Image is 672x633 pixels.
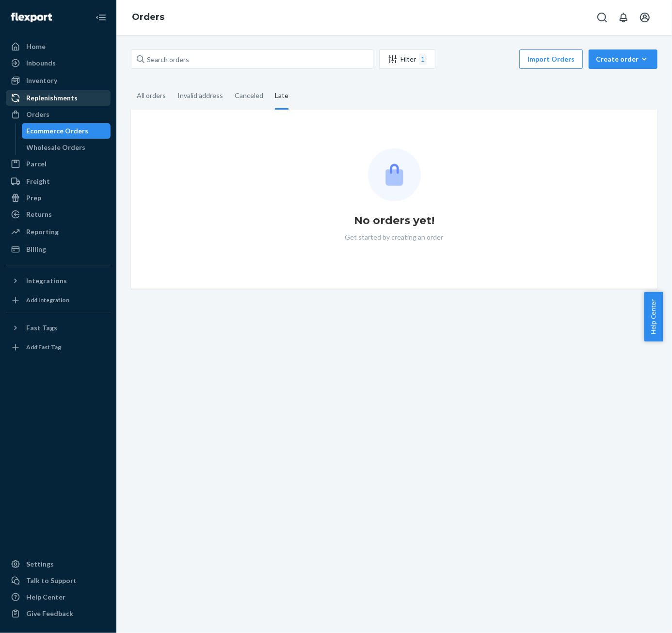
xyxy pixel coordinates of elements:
[26,193,41,203] div: Prep
[6,320,111,336] button: Fast Tags
[6,107,111,122] a: Orders
[6,224,111,240] a: Reporting
[26,576,77,585] div: Talk to Support
[27,143,86,152] div: Wholesale Orders
[614,8,633,27] button: Open notifications
[26,559,54,569] div: Settings
[132,12,164,22] a: Orders
[11,13,52,22] img: Flexport logo
[589,49,657,69] button: Create order
[6,589,111,605] a: Help Center
[26,159,47,169] div: Parcel
[6,573,111,588] a: Talk to Support
[22,123,111,139] a: Ecommerce Orders
[6,556,111,572] a: Settings
[22,140,111,155] a: Wholesale Orders
[177,83,223,108] div: Invalid address
[26,592,65,602] div: Help Center
[368,148,421,201] img: Empty list
[6,242,111,257] a: Billing
[6,292,111,308] a: Add Integration
[26,276,67,286] div: Integrations
[26,296,69,304] div: Add Integration
[6,73,111,88] a: Inventory
[6,55,111,71] a: Inbounds
[137,83,166,108] div: All orders
[275,83,288,110] div: Late
[644,292,663,341] button: Help Center
[6,39,111,54] a: Home
[345,232,444,242] p: Get started by creating an order
[124,3,172,32] ol: breadcrumbs
[6,190,111,206] a: Prep
[26,93,78,103] div: Replenishments
[379,49,435,69] button: Filter
[26,244,46,254] div: Billing
[596,54,650,64] div: Create order
[6,174,111,189] a: Freight
[354,213,434,228] h1: No orders yet!
[6,340,111,355] a: Add Fast Tag
[26,58,56,68] div: Inbounds
[26,343,61,351] div: Add Fast Tag
[26,227,59,237] div: Reporting
[6,90,111,106] a: Replenishments
[91,8,111,27] button: Close Navigation
[26,177,50,186] div: Freight
[26,110,49,119] div: Orders
[235,83,263,108] div: Canceled
[131,49,373,69] input: Search orders
[6,606,111,621] button: Give Feedback
[26,42,46,51] div: Home
[26,609,73,618] div: Give Feedback
[419,53,427,65] div: 1
[6,207,111,222] a: Returns
[26,323,57,333] div: Fast Tags
[6,156,111,172] a: Parcel
[519,49,583,69] button: Import Orders
[380,53,435,65] div: Filter
[6,273,111,289] button: Integrations
[635,8,655,27] button: Open account menu
[592,8,612,27] button: Open Search Box
[26,76,57,85] div: Inventory
[26,210,52,219] div: Returns
[27,126,89,136] div: Ecommerce Orders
